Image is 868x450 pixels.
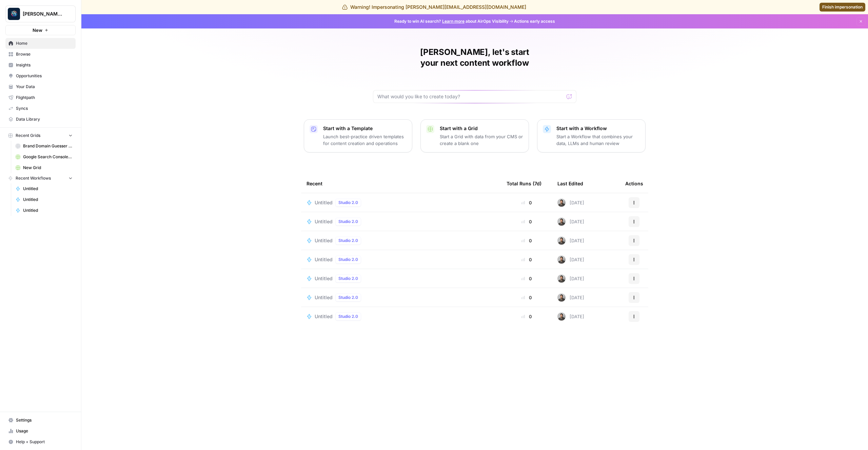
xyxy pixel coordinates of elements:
[5,25,76,35] button: New
[338,275,358,282] span: Studio 2.0
[13,141,76,151] a: Brand Domain Guesser QA
[5,114,76,125] a: Data Library
[307,237,496,245] a: UntitledStudio 2.0
[338,219,358,225] span: Studio 2.0
[16,417,73,423] span: Settings
[23,11,64,17] span: [PERSON_NAME] Personal
[442,19,465,24] a: Learn more
[557,199,566,207] img: 16hj2zu27bdcdvv6x26f6v9ttfr9
[16,62,73,68] span: Insights
[304,119,412,152] button: Start with a TemplateLaunch best-practice driven templates for content creation and operations
[5,70,76,81] a: Opportunities
[822,4,863,10] span: Finish impersonation
[23,186,73,192] span: Untitled
[16,40,73,46] span: Home
[514,18,555,24] span: Actions early access
[13,205,76,216] a: Untitled
[420,119,529,152] button: Start with a GridStart a Grid with data from your CMS or create a blank one
[5,81,76,92] a: Your Data
[16,105,73,111] span: Syncs
[507,313,547,320] div: 0
[338,257,358,263] span: Studio 2.0
[440,125,523,132] p: Start with a Grid
[323,133,407,147] p: Launch best-practice driven templates for content creation and operations
[5,60,76,70] a: Insights
[23,165,73,171] span: New Grid
[16,439,73,445] span: Help + Support
[377,93,564,100] input: What would you like to create today?
[625,174,643,193] div: Actions
[307,218,496,226] a: UntitledStudio 2.0
[556,125,640,132] p: Start with a Workflow
[557,293,584,302] div: [DATE]
[5,415,76,426] a: Settings
[557,274,566,283] img: 16hj2zu27bdcdvv6x26f6v9ttfr9
[13,162,76,173] a: New Grid
[315,256,333,263] span: Untitled
[5,173,76,183] button: Recent Workflows
[5,38,76,49] a: Home
[315,218,333,225] span: Untitled
[315,294,333,301] span: Untitled
[307,274,496,283] a: UntitledStudio 2.0
[8,8,20,20] img: Berna's Personal Logo
[307,255,496,264] a: UntitledStudio 2.0
[557,237,566,245] img: 16hj2zu27bdcdvv6x26f6v9ttfr9
[23,143,73,149] span: Brand Domain Guesser QA
[16,51,73,57] span: Browse
[23,154,73,160] span: Google Search Console - [DOMAIN_NAME]
[557,255,566,264] img: 16hj2zu27bdcdvv6x26f6v9ttfr9
[23,207,73,213] span: Untitled
[557,237,584,245] div: [DATE]
[16,73,73,79] span: Opportunities
[13,151,76,162] a: Google Search Console - [DOMAIN_NAME]
[315,237,333,244] span: Untitled
[507,174,541,193] div: Total Runs (7d)
[338,313,358,320] span: Studio 2.0
[820,3,865,12] a: Finish impersonation
[33,27,42,34] span: New
[342,4,526,11] div: Warning! Impersonating [PERSON_NAME][EMAIL_ADDRESS][DOMAIN_NAME]
[507,199,547,206] div: 0
[5,5,76,22] button: Workspace: Berna's Personal
[16,132,40,139] span: Recent Grids
[5,92,76,103] a: Flightpath
[507,237,547,244] div: 0
[338,238,358,244] span: Studio 2.0
[507,275,547,282] div: 0
[373,47,576,68] h1: [PERSON_NAME], let's start your next content workflow
[557,218,566,226] img: 16hj2zu27bdcdvv6x26f6v9ttfr9
[307,174,496,193] div: Recent
[16,175,51,181] span: Recent Workflows
[307,293,496,302] a: UntitledStudio 2.0
[307,312,496,321] a: UntitledStudio 2.0
[557,312,584,321] div: [DATE]
[13,194,76,205] a: Untitled
[307,199,496,207] a: UntitledStudio 2.0
[557,255,584,264] div: [DATE]
[323,125,407,132] p: Start with a Template
[338,294,358,301] span: Studio 2.0
[537,119,646,152] button: Start with a WorkflowStart a Workflow that combines your data, LLMs and human review
[394,18,509,24] span: Ready to win AI search? about AirOps Visibility
[16,84,73,90] span: Your Data
[338,200,358,206] span: Studio 2.0
[440,133,523,147] p: Start a Grid with data from your CMS or create a blank one
[16,116,73,122] span: Data Library
[315,313,333,320] span: Untitled
[556,133,640,147] p: Start a Workflow that combines your data, LLMs and human review
[557,174,583,193] div: Last Edited
[5,130,76,141] button: Recent Grids
[5,49,76,60] a: Browse
[13,183,76,194] a: Untitled
[16,95,73,101] span: Flightpath
[557,293,566,302] img: 16hj2zu27bdcdvv6x26f6v9ttfr9
[16,428,73,434] span: Usage
[507,218,547,225] div: 0
[507,256,547,263] div: 0
[557,218,584,226] div: [DATE]
[315,275,333,282] span: Untitled
[557,199,584,207] div: [DATE]
[557,274,584,283] div: [DATE]
[315,199,333,206] span: Untitled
